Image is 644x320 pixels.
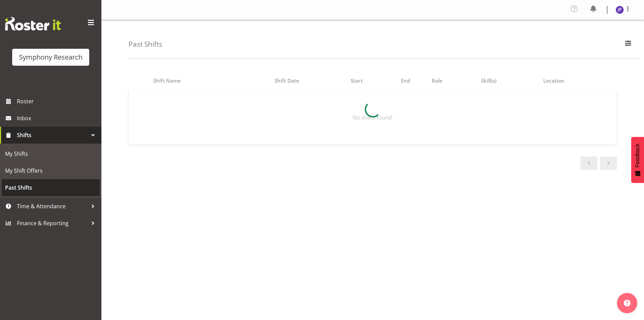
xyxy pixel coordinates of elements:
[616,6,624,14] img: judith-partridge11888.jpg
[2,145,100,162] a: My Shifts
[19,52,82,62] div: Symphony Research
[5,149,96,159] span: My Shifts
[635,144,641,167] span: Feedback
[17,201,88,211] span: Time & Attendance
[128,40,162,48] h4: Past Shifts
[5,17,61,30] img: Rosterit website logo
[621,37,635,52] button: Filter Employees
[17,130,88,140] span: Shifts
[631,137,644,183] button: Feedback - Show survey
[2,179,100,196] a: Past Shifts
[17,96,98,106] span: Roster
[624,300,630,306] img: help-xxl-2.png
[17,218,88,228] span: Finance & Reporting
[2,162,100,179] a: My Shift Offers
[5,166,96,176] span: My Shift Offers
[5,183,96,193] span: Past Shifts
[17,113,98,123] span: Inbox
